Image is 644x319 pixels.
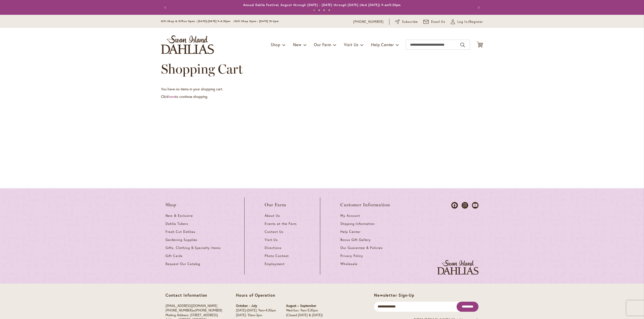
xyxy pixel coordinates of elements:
[265,254,289,258] span: Photo Contest
[161,35,214,54] a: store logo
[340,230,360,234] span: Help Center
[243,3,401,7] a: Annual Dahlia Festival, August through [DATE] - [DATE] through [DATE] (And [DATE]) 9-am5:30pm
[457,19,483,24] span: Log In/Register
[161,87,483,92] p: You have no items in your shopping cart.
[473,3,483,13] button: Next
[340,262,357,266] span: Wholesale
[166,238,197,242] span: Gardening Supplies
[166,293,222,298] p: Contact Information
[161,94,483,99] p: Click to continue shopping.
[236,308,276,313] p: [DATE]-[DATE]: 9am-4:30pm
[166,262,200,266] span: Request Our Catalog
[451,202,458,209] a: Dahlias on Facebook
[265,214,280,218] span: About Us
[340,254,363,258] span: Privacy Policy
[472,202,478,209] a: Dahlias on Youtube
[265,262,285,266] span: Employment
[161,3,171,13] button: Previous
[161,61,243,77] span: Shopping Cart
[340,222,375,226] span: Shipping Information
[166,202,177,207] span: Shop
[265,222,296,226] span: Events at the Farm
[323,9,325,11] button: 3 of 4
[166,230,195,234] span: Fresh Cut Dahlias
[402,19,418,24] span: Subscribe
[265,202,286,207] span: Our Farm
[293,42,301,47] span: New
[166,308,192,312] a: [PHONE_NUMBER]
[340,202,390,207] span: Customer Information
[236,293,323,298] p: Hours of Operation
[195,308,222,312] a: [PHONE_NUMBER]
[166,304,217,308] a: [EMAIL_ADDRESS][DOMAIN_NAME]
[344,42,358,47] span: Visit Us
[265,238,278,242] span: Visit Us
[286,304,323,308] p: August – September
[371,42,394,47] span: Help Center
[431,19,446,24] span: Email Us
[286,313,323,318] p: (Closed [DATE] & [DATE])
[235,20,279,23] span: Gift Shop Open - [DATE] 10-3pm
[236,304,276,308] p: October - July
[265,230,284,234] span: Contact Us
[462,202,468,209] a: Dahlias on Instagram
[236,313,276,318] p: [DATE]: 10am-3pm
[340,214,360,218] span: My Account
[166,254,183,258] span: Gift Cards
[451,19,483,24] a: Log In/Register
[166,222,188,226] span: Dahlia Tubers
[168,94,175,99] a: here
[166,246,221,250] span: Gifts, Clothing & Specialty Items
[353,19,384,24] a: [PHONE_NUMBER]
[395,19,418,24] a: Subscribe
[265,246,281,250] span: Directions
[340,238,371,242] span: Bonus Gift Gallery
[313,9,315,11] button: 1 of 4
[271,42,280,47] span: Shop
[161,20,235,23] span: Gift Shop & Office Open - [DATE]-[DATE] 9-4:30pm /
[314,42,331,47] span: Our Farm
[286,308,323,313] p: Wed-Sun: 9am-5:30pm
[374,292,414,298] span: Newsletter Sign-Up
[318,9,320,11] button: 2 of 4
[166,214,193,218] span: New & Exclusive
[423,19,446,24] a: Email Us
[328,9,330,11] button: 4 of 4
[340,246,382,250] span: Our Guarantee & Policies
